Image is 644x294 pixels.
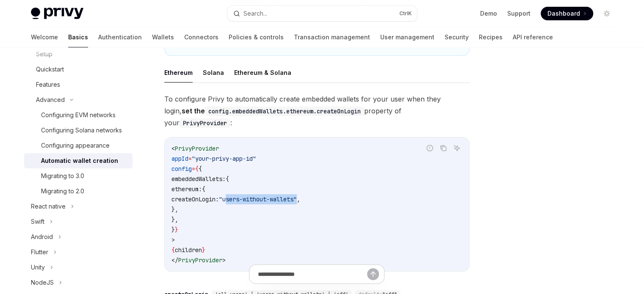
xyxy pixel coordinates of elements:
div: NodeJS [31,278,54,288]
button: Ethereum & Solana [234,63,291,82]
a: Configuring Solana networks [24,123,133,138]
div: Migrating to 2.0 [41,186,84,196]
button: Ask AI [451,143,462,154]
span: }, [171,206,178,213]
div: Features [36,80,60,90]
span: children [175,246,202,254]
code: config.embeddedWallets.ethereum.createOnLogin [205,107,364,116]
input: Ask a question... [258,265,367,283]
span: < [171,145,175,152]
button: Ethereum [164,63,193,82]
a: Transaction management [294,27,370,47]
div: Configuring appearance [41,140,110,151]
div: React native [31,201,66,212]
div: Configuring Solana networks [41,125,122,135]
a: Demo [480,9,497,18]
span: embeddedWallets: [171,175,226,183]
a: Migrating to 3.0 [24,168,133,184]
span: </ [171,256,178,264]
button: Flutter [24,245,133,260]
span: PrivyProvider [178,256,222,264]
div: Search... [243,8,267,19]
a: User management [380,27,434,47]
span: } [202,246,205,254]
span: ethereum: [171,185,202,193]
div: Android [31,232,53,242]
button: Advanced [24,92,133,107]
span: { [199,165,202,173]
span: PrivyProvider [175,145,219,152]
a: Security [445,27,469,47]
span: = [188,155,192,162]
a: Wallets [152,27,174,47]
a: Configuring EVM networks [24,107,133,123]
span: { [202,185,205,193]
span: > [171,236,175,244]
a: Policies & controls [229,27,284,47]
code: PrivyProvider [180,118,230,128]
span: > [222,256,226,264]
button: React native [24,199,133,214]
a: Automatic wallet creation [24,153,133,168]
div: Automatic wallet creation [41,156,118,166]
a: Quickstart [24,62,133,77]
button: Swift [24,214,133,229]
img: light logo [31,8,83,19]
span: Ctrl K [399,10,412,17]
span: } [175,226,178,234]
span: , [297,195,300,203]
a: API reference [513,27,553,47]
span: "users-without-wallets" [219,195,297,203]
a: Welcome [31,27,58,47]
span: = [192,165,195,173]
div: Quickstart [36,64,64,74]
button: Copy the contents from the code block [438,143,449,154]
span: "your-privy-app-id" [192,155,256,162]
div: Unity [31,262,45,272]
button: Search...CtrlK [227,6,417,21]
a: Basics [68,27,88,47]
button: NodeJS [24,275,133,290]
span: { [195,165,199,173]
a: Authentication [98,27,142,47]
strong: set the [182,107,364,115]
a: Migrating to 2.0 [24,184,133,199]
button: Solana [203,63,224,82]
div: Migrating to 3.0 [41,171,84,181]
a: Configuring appearance [24,138,133,153]
a: Connectors [184,27,218,47]
button: Toggle dark mode [600,7,614,20]
span: To configure Privy to automatically create embedded wallets for your user when they login, proper... [164,93,470,129]
div: Configuring EVM networks [41,110,116,120]
span: { [171,246,175,254]
a: Support [507,9,531,18]
button: Report incorrect code [424,143,435,154]
div: Flutter [31,247,48,257]
div: Advanced [36,95,65,105]
span: createOnLogin: [171,195,219,203]
span: appId [171,155,188,162]
span: config [171,165,192,173]
button: Android [24,229,133,245]
a: Recipes [479,27,503,47]
a: Features [24,77,133,92]
span: Dashboard [547,9,580,18]
span: { [226,175,229,183]
button: Unity [24,260,133,275]
span: }, [171,216,178,223]
button: Send message [367,268,379,280]
div: Swift [31,217,44,227]
a: Dashboard [541,7,593,20]
span: } [171,226,175,234]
